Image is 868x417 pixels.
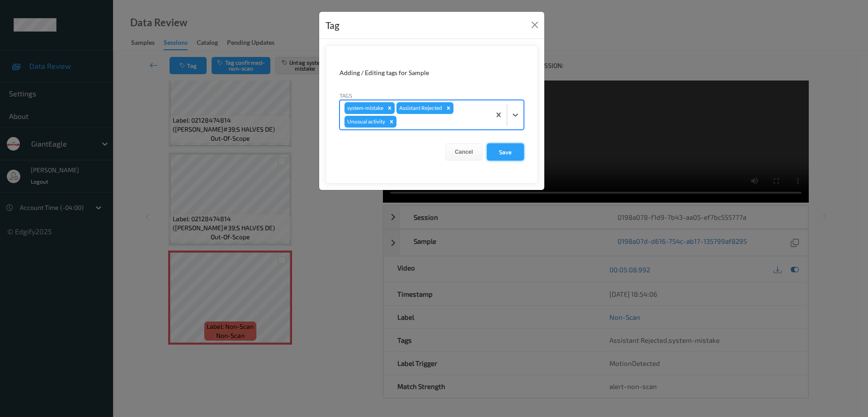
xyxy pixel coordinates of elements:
[443,102,453,114] div: Remove Assistant Rejected
[528,19,541,31] button: Close
[340,91,352,100] label: Tags
[385,102,395,114] div: Remove system-mistake
[445,143,482,161] button: Cancel
[325,18,340,33] div: Tag
[344,116,387,128] div: Unusual activity
[340,68,524,77] div: Adding / Editing tags for Sample
[487,143,524,161] button: Save
[387,116,396,128] div: Remove Unusual activity
[344,102,385,114] div: system-mistake
[396,102,443,114] div: Assistant Rejected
